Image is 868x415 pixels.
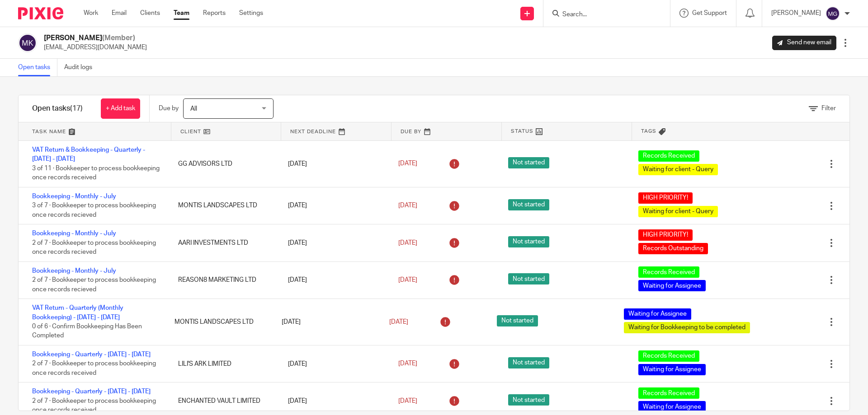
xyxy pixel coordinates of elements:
[624,308,691,320] span: Waiting for Assignee
[508,157,549,168] span: Not started
[497,315,538,326] span: Not started
[32,240,156,256] span: 2 of 7 · Bookkeeper to process bookkeeping once records recieved
[169,196,279,214] div: MONTIS LANDSCAPES LTD
[112,9,127,18] a: Email
[638,164,718,175] span: Waiting for client - Query
[84,9,98,18] a: Work
[32,165,160,181] span: 3 of 11 · Bookkeeper to process bookkeeping once records received
[174,9,189,18] a: Team
[190,106,197,112] span: All
[273,313,380,331] div: [DATE]
[32,193,116,200] a: Bookkeeping - Monthly - July
[508,273,549,284] span: Not started
[18,59,57,76] a: Open tasks
[398,398,417,404] span: [DATE]
[203,9,226,18] a: Reports
[279,196,389,214] div: [DATE]
[32,305,123,320] a: VAT Return - Quarterly (Monthly Bookkeeping) - [DATE] - [DATE]
[32,361,156,377] span: 2 of 7 · Bookkeeper to process bookkeeping once records received
[826,6,840,21] img: svg%3E
[638,350,699,362] span: Records Received
[641,127,656,135] span: Tags
[511,127,533,135] span: Status
[18,7,63,19] img: Pixie
[239,9,263,18] a: Settings
[169,271,279,289] div: REASON8 MARKETING LTD
[638,266,699,278] span: Records Received
[279,355,389,373] div: [DATE]
[32,147,145,162] a: VAT Return & Bookkeeping - Quarterly - [DATE] - [DATE]
[638,150,699,162] span: Records Received
[64,59,99,76] a: Audit logs
[169,355,279,373] div: LILI'S ARK LIMITED
[772,36,836,50] a: Send new email
[508,394,549,406] span: Not started
[44,33,147,43] h2: [PERSON_NAME]
[638,229,693,241] span: HIGH PRIORITY!
[169,392,279,410] div: ENCHANTED VAULT LIMITED
[279,155,389,173] div: [DATE]
[32,268,116,274] a: Bookkeeping - Monthly - July
[508,199,549,210] span: Not started
[32,388,151,395] a: Bookkeeping - Quarterly - [DATE] - [DATE]
[169,234,279,252] div: AARI INVESTMENTS LTD
[771,9,821,18] p: [PERSON_NAME]
[279,392,389,410] div: [DATE]
[638,364,706,375] span: Waiting for Assignee
[398,161,417,167] span: [DATE]
[279,271,389,289] div: [DATE]
[398,240,417,246] span: [DATE]
[624,322,750,333] span: Waiting for Bookkeeping to be completed
[44,43,147,52] p: [EMAIL_ADDRESS][DOMAIN_NAME]
[279,234,389,252] div: [DATE]
[561,11,643,19] input: Search
[398,202,417,209] span: [DATE]
[32,351,151,358] a: Bookkeeping - Quarterly - [DATE] - [DATE]
[165,313,273,331] div: MONTIS LANDSCAPES LTD
[692,10,727,16] span: Get Support
[18,33,37,52] img: svg%3E
[32,323,142,339] span: 0 of 6 · Confirm Bookkeeping Has Been Completed
[398,277,417,283] span: [DATE]
[389,319,408,325] span: [DATE]
[32,230,116,237] a: Bookkeeping - Monthly - July
[398,361,417,367] span: [DATE]
[638,387,699,399] span: Records Received
[32,202,156,218] span: 3 of 7 · Bookkeeper to process bookkeeping once records recieved
[508,236,549,247] span: Not started
[32,104,83,113] h1: Open tasks
[169,155,279,173] div: GG ADVISORS LTD
[70,105,83,112] span: (17)
[638,192,693,204] span: HIGH PRIORITY!
[508,357,549,368] span: Not started
[638,206,718,217] span: Waiting for client - Query
[638,401,706,412] span: Waiting for Assignee
[140,9,160,18] a: Clients
[638,280,706,291] span: Waiting for Assignee
[32,277,156,293] span: 2 of 7 · Bookkeeper to process bookkeeping once records recieved
[102,34,135,42] span: (Member)
[101,98,140,119] a: + Add task
[638,243,708,254] span: Records Outstanding
[32,398,156,414] span: 2 of 7 · Bookkeeper to process bookkeeping once records received
[159,104,179,113] p: Due by
[821,105,836,112] span: Filter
